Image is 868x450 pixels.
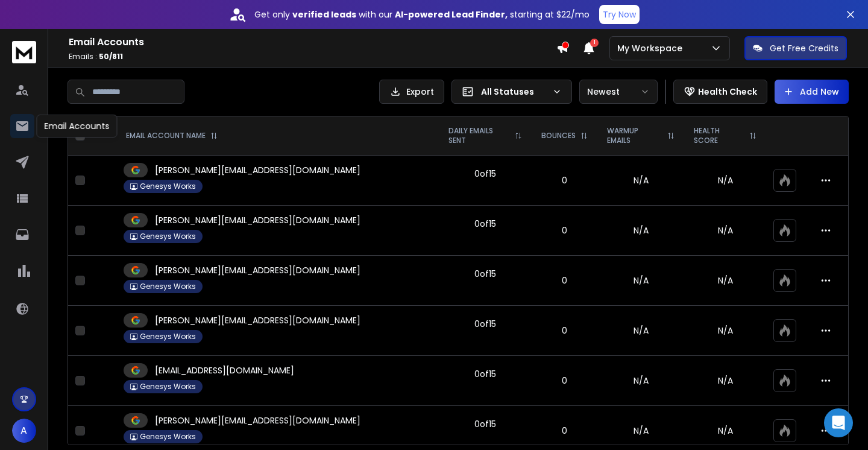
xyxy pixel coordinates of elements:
p: [PERSON_NAME][EMAIL_ADDRESS][DOMAIN_NAME] [155,314,360,326]
button: Get Free Credits [744,36,847,60]
td: N/A [597,156,684,206]
strong: verified leads [292,8,356,21]
p: 0 [539,375,590,387]
p: [PERSON_NAME][EMAIL_ADDRESS][DOMAIN_NAME] [155,214,360,226]
p: N/A [691,425,759,437]
button: Newest [579,80,658,104]
p: N/A [691,274,759,287]
p: 0 [539,325,590,337]
p: BOUNCES [541,131,576,141]
div: Open Intercom Messenger [824,408,853,437]
p: [PERSON_NAME][EMAIL_ADDRESS][DOMAIN_NAME] [155,414,360,426]
p: [PERSON_NAME][EMAIL_ADDRESS][DOMAIN_NAME] [155,264,360,276]
p: WARMUP EMAILS [607,126,662,145]
p: Genesys Works [140,282,196,291]
p: Genesys Works [140,332,196,341]
span: 1 [590,39,599,47]
div: 0 of 15 [474,368,496,380]
p: Genesys Works [140,432,196,442]
p: Genesys Works [140,232,196,241]
button: A [12,419,36,443]
button: Health Check [673,80,767,104]
td: N/A [597,306,684,356]
p: Genesys Works [140,382,196,391]
td: N/A [597,356,684,406]
p: 0 [539,174,590,186]
p: 0 [539,425,590,437]
p: Health Check [698,86,757,98]
td: N/A [597,256,684,306]
p: Try Now [603,8,636,21]
p: N/A [691,224,759,236]
p: Get Free Credits [770,42,838,54]
strong: AI-powered Lead Finder, [395,8,508,21]
div: 0 of 15 [474,318,496,330]
div: 0 of 15 [474,418,496,430]
div: 0 of 15 [474,218,496,230]
p: All Statuses [481,86,547,98]
p: N/A [691,375,759,387]
p: 0 [539,224,590,236]
p: N/A [691,325,759,337]
p: [EMAIL_ADDRESS][DOMAIN_NAME] [155,364,294,376]
img: logo [12,41,36,63]
p: Emails : [69,52,556,62]
div: EMAIL ACCOUNT NAME [126,131,218,141]
button: Add New [775,80,849,104]
div: Email Accounts [37,115,118,138]
p: HEALTH SCORE [694,126,744,145]
p: 0 [539,274,590,287]
td: N/A [597,206,684,256]
span: 50 / 811 [99,51,123,62]
h1: Email Accounts [69,35,556,49]
p: [PERSON_NAME][EMAIL_ADDRESS][DOMAIN_NAME] [155,164,360,176]
p: DAILY EMAILS SENT [448,126,511,145]
p: Get only with our starting at $22/mo [254,8,590,21]
div: 0 of 15 [474,168,496,180]
div: 0 of 15 [474,268,496,280]
button: Export [379,80,444,104]
button: Try Now [599,5,640,24]
p: Genesys Works [140,182,196,191]
p: N/A [691,174,759,186]
p: My Workspace [617,42,687,54]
